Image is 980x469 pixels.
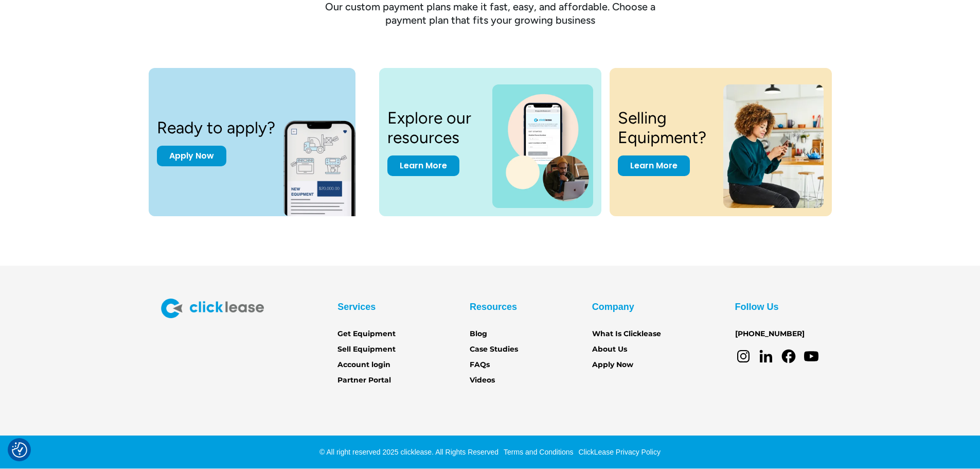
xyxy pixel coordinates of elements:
[735,328,805,340] a: [PHONE_NUMBER]
[283,109,374,216] img: New equipment quote on the screen of a smart phone
[735,299,779,315] div: Follow Us
[470,299,517,315] div: Resources
[387,155,459,176] a: Learn More
[576,448,661,456] a: ClickLease Privacy Policy
[618,108,711,148] h3: Selling Equipment?
[12,442,27,458] button: Consent Preferences
[470,328,487,340] a: Blog
[157,146,226,166] a: Apply Now
[337,359,390,371] a: Account login
[157,118,275,137] h3: Ready to apply?
[387,108,480,148] h3: Explore our resources
[337,344,396,355] a: Sell Equipment
[592,328,661,340] a: What Is Clicklease
[618,155,690,176] a: Learn More
[470,375,495,386] a: Videos
[337,328,396,340] a: Get Equipment
[319,447,498,457] div: © All right reserved 2025 clicklease. All Rights Reserved
[501,448,573,456] a: Terms and Conditions
[161,299,264,318] img: Clicklease logo
[492,84,593,208] img: a photo of a man on a laptop and a cell phone
[723,84,823,208] img: a woman sitting on a stool looking at her cell phone
[337,299,376,315] div: Services
[470,344,518,355] a: Case Studies
[592,299,634,315] div: Company
[12,442,27,458] img: Revisit consent button
[470,359,490,371] a: FAQs
[592,344,627,355] a: About Us
[592,359,633,371] a: Apply Now
[337,375,391,386] a: Partner Portal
